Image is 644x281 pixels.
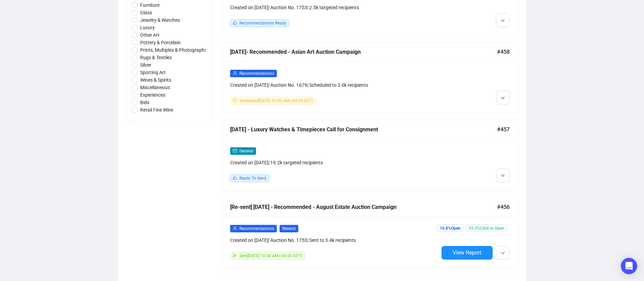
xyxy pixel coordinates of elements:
[137,69,168,76] span: Sporting Art
[239,176,266,181] span: Ready To Send
[441,246,493,260] button: View Report
[239,253,302,258] span: Sent [DATE] 10:30 AM (-04:00 EDT)
[233,149,237,153] span: mail
[222,197,518,268] a: [Re-sent] [DATE] - Recommended - August Estate Auction Campaign#456userRecommendationsResendCreat...
[233,176,237,180] span: like
[501,251,505,255] span: down
[621,258,637,274] div: Open Intercom Messenger
[137,9,155,16] span: Glass
[230,125,497,134] div: [DATE] - Luxury Watches & Timepieces Call for Consignment
[501,173,505,178] span: down
[497,48,510,56] span: #458
[437,225,463,232] span: 16.8% Open
[501,18,505,22] span: down
[497,203,510,211] span: #456
[137,24,158,31] span: Luxury
[230,81,439,89] div: Created on [DATE] | Auction No. 1679 | Scheduled to 3.0k recipients
[137,31,162,39] span: Other Art
[137,61,154,69] span: Silver
[233,71,237,75] span: user
[233,21,237,25] span: like
[239,71,274,76] span: Recommendations
[239,149,253,153] span: General
[239,98,313,103] span: Scheduled [DATE] 10:00 AM (-04:00 EDT)
[230,48,497,56] div: [DATE]- Recommended - Asian Art Auction Campaign
[222,120,518,191] a: [DATE] - Luxury Watches & Timepieces Call for Consignment#457mailGeneralCreated on [DATE]| 19.2k ...
[137,1,162,9] span: Furniture
[137,99,152,106] span: Bids
[239,21,286,26] span: Recommendations Ready
[233,253,237,258] span: send
[137,84,173,91] span: Miscellaneous
[239,226,274,231] span: Recommendations
[137,39,183,46] span: Pottery & Porcelain
[501,96,505,100] span: down
[233,98,237,102] span: clock-circle
[230,203,497,211] div: [Re-sent] [DATE] - Recommended - August Estate Auction Campaign
[137,16,183,24] span: Jewelry & Watches
[233,226,237,230] span: user
[230,236,439,244] div: Created on [DATE] | Auction No. 1753 | Sent to 3.4k recipients
[137,46,210,54] span: Prints, Multiples & Photographs
[453,249,481,256] span: View Report
[230,159,439,166] div: Created on [DATE] | 19.2k targeted recipients
[137,76,174,84] span: Wines & Spirits
[222,42,518,113] a: [DATE]- Recommended - Asian Art Auction Campaign#458userRecommendationsCreated on [DATE]| Auction...
[137,54,175,61] span: Rugs & Textiles
[280,225,298,232] span: Resend
[137,106,176,114] span: Retail Fine Wine
[497,125,510,134] span: #457
[230,4,439,11] div: Created on [DATE] | Auction No. 1753 | 2.5k targeted recipients
[466,225,507,232] span: 29.3% Click to Open
[137,91,168,99] span: Experiences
